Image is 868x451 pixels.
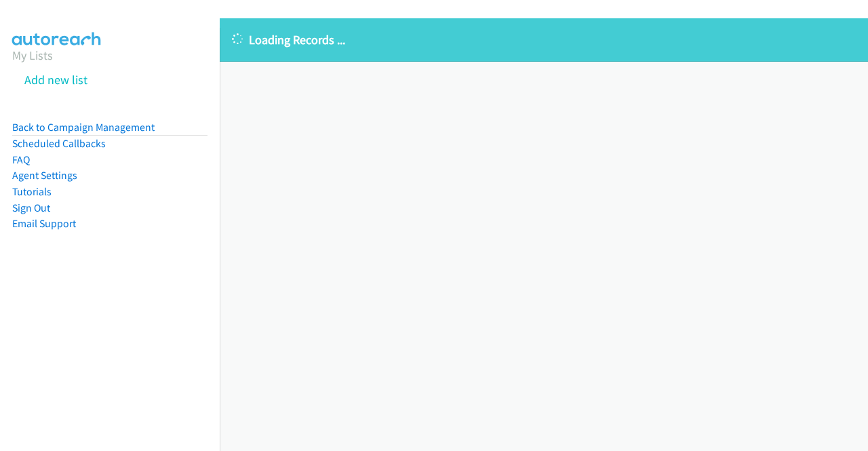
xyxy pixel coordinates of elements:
a: Back to Campaign Management [12,121,155,134]
iframe: Checklist [593,392,858,441]
a: Scheduled Callbacks [12,137,106,150]
a: Agent Settings [12,169,77,182]
p: Loading Records ... [232,31,856,49]
a: FAQ [12,153,30,166]
a: Add new list [24,72,87,87]
a: Tutorials [12,185,52,198]
a: Sign Out [12,201,50,214]
a: My Lists [12,47,53,63]
a: Email Support [12,217,76,230]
